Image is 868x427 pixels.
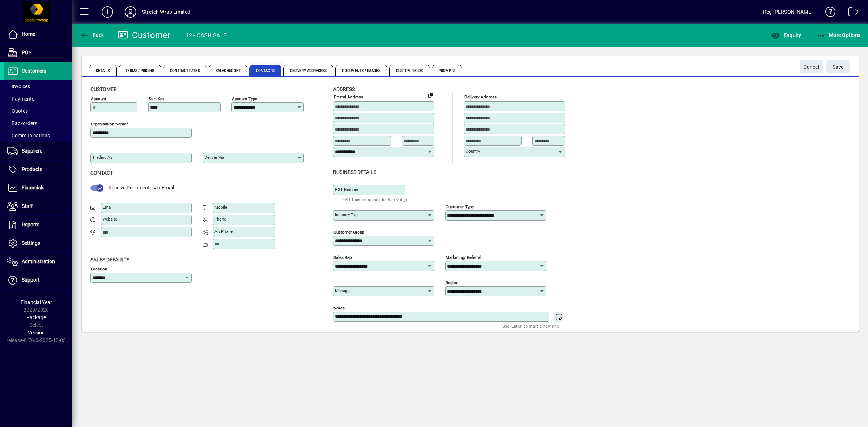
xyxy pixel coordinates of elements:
[502,322,559,330] mat-hint: Use 'Enter' to start a new line
[333,255,352,260] mat-label: Sales rep
[4,25,72,43] a: Home
[90,86,117,92] span: Customer
[335,288,351,293] mat-label: Manager
[4,161,72,179] a: Products
[4,105,72,117] a: Quotes
[333,229,364,234] mat-label: Customer group
[22,259,55,264] span: Administration
[843,1,859,25] a: Logout
[815,29,863,42] button: More Options
[28,330,45,336] span: Version
[78,29,106,42] button: Back
[4,179,72,197] a: Financials
[4,234,72,252] a: Settings
[22,148,42,154] span: Suppliers
[118,29,171,41] div: Customer
[90,257,129,262] span: Sales defaults
[26,315,46,320] span: Package
[4,129,72,142] a: Communications
[22,240,40,246] span: Settings
[92,155,112,160] mat-label: Trading as
[333,169,376,175] span: Business details
[4,117,72,129] a: Backorders
[446,255,481,260] mat-label: Marketing/ Referral
[817,32,861,38] span: More Options
[96,5,119,18] button: Add
[214,205,227,210] mat-label: Mobile
[4,80,72,93] a: Invoices
[22,50,31,55] span: POS
[214,217,226,222] mat-label: Phone
[800,60,823,73] button: Cancel
[22,166,42,172] span: Products
[771,32,801,38] span: Enquiry
[4,253,72,271] a: Administration
[102,205,113,210] mat-label: Email
[333,86,355,92] span: Address
[214,229,233,234] mat-label: Alt Phone
[7,108,28,114] span: Quotes
[72,29,112,42] app-page-header-button: Back
[343,195,411,204] mat-hint: GST Number should be 8 or 9 digits
[820,1,836,25] a: Knowledge Base
[89,65,117,76] span: Details
[4,44,72,62] a: POS
[204,155,224,160] mat-label: Deliver via
[91,121,126,127] mat-label: Organisation name
[22,277,40,283] span: Support
[90,170,113,176] span: Contact
[4,197,72,215] a: Staff
[186,30,227,41] div: 12 - CASH SALE
[22,185,44,191] span: Financials
[232,96,257,101] mat-label: Account Type
[7,133,50,138] span: Communications
[833,61,844,73] span: ave
[119,5,142,18] button: Profile
[22,203,33,209] span: Staff
[335,65,387,76] span: Documents / Images
[389,65,430,76] span: Custom Fields
[142,6,191,18] div: Stretch Wrap Limited
[7,96,34,102] span: Payments
[109,185,174,191] span: Receive Documents Via Email
[149,96,164,101] mat-label: Sort key
[22,68,46,74] span: Customers
[803,61,819,73] span: Cancel
[209,65,247,76] span: Sales Budget
[335,187,358,192] mat-label: GST Number
[119,65,162,76] span: Terms / Pricing
[446,280,458,285] mat-label: Region
[163,65,207,76] span: Contract Rates
[335,212,359,217] mat-label: Industry type
[333,305,345,310] mat-label: Notes
[4,93,72,105] a: Payments
[763,6,813,18] div: Reg [PERSON_NAME]
[4,142,72,160] a: Suppliers
[7,120,37,126] span: Backorders
[21,299,52,305] span: Financial Year
[4,271,72,289] a: Support
[432,65,463,76] span: Prompts
[102,217,117,222] mat-label: Website
[22,222,39,227] span: Reports
[465,149,480,154] mat-label: Country
[833,64,835,70] span: S
[249,65,281,76] span: Contacts
[7,84,30,89] span: Invoices
[425,89,436,101] button: Copy to Delivery address
[769,29,803,42] button: Enquiry
[4,216,72,234] a: Reports
[80,32,104,38] span: Back
[826,60,850,73] button: Save
[283,65,334,76] span: Delivery Addresses
[91,266,107,271] mat-label: Location
[446,204,474,209] mat-label: Customer type
[22,31,35,37] span: Home
[91,96,106,101] mat-label: Account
